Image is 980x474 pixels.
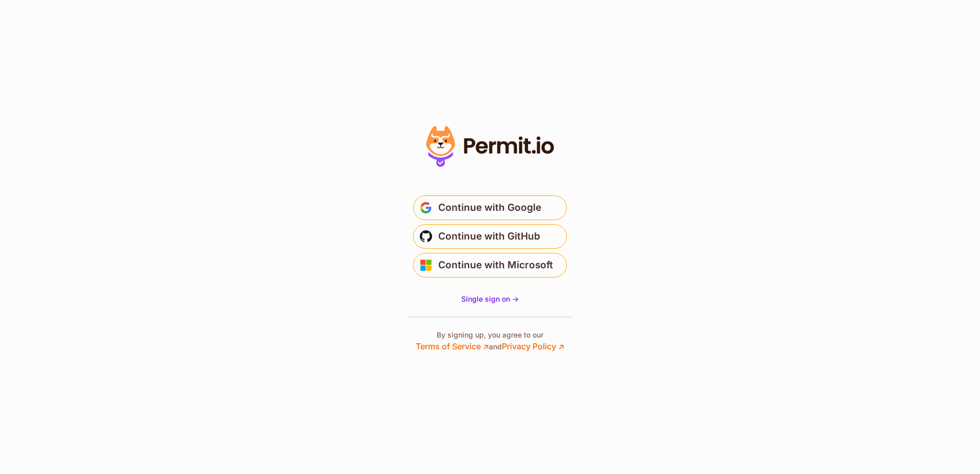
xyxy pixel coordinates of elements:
span: Continue with Google [438,200,541,216]
button: Continue with Microsoft [413,253,567,278]
span: Continue with Microsoft [438,257,553,273]
p: By signing up, you agree to our and [416,330,564,352]
a: Terms of Service ↗ [416,341,489,351]
a: Privacy Policy ↗ [502,341,564,351]
button: Continue with GitHub [413,224,567,249]
a: Single sign on -> [461,294,519,304]
span: Single sign on -> [461,294,519,303]
button: Continue with Google [413,195,567,220]
span: Continue with GitHub [438,228,540,245]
